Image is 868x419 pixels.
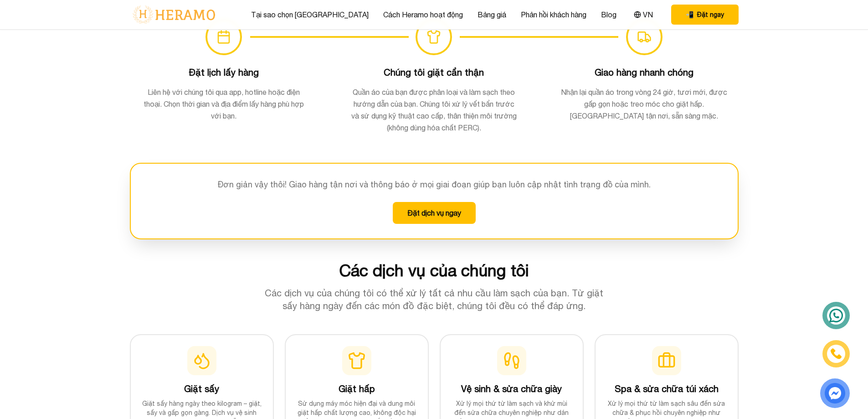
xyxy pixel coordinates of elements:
[631,9,656,21] button: VN
[145,178,723,191] p: Đơn giản vậy thôi! Giao hàng tận nơi và thông báo ở mọi giai đoạn giúp bạn luôn cập nhật tình trạ...
[351,66,517,79] h3: Chúng tôi giặt cẩn thận
[141,86,307,122] p: Liên hệ với chúng tôi qua app, hotline hoặc điện thoại. Chọn thời gian và địa điểm lấy hàng phù h...
[259,287,609,312] p: Các dịch vụ của chúng tôi có thể xử lý tất cả nhu cầu làm sạch của bạn. Từ giặt sấy hàng ngày đến...
[130,261,739,279] h2: Các dịch vụ của chúng tôi
[686,10,693,19] span: phone
[824,341,848,366] a: phone-icon
[383,9,463,20] a: Cách Heramo hoạt động
[251,9,369,20] a: Tại sao chọn [GEOGRAPHIC_DATA]
[141,66,307,79] h3: Đặt lịch lấy hàng
[297,383,417,395] h3: Giặt hấp
[697,10,724,19] span: Đặt ngay
[831,348,842,359] img: phone-icon
[142,383,262,395] h3: Giặt sấy
[671,5,739,25] button: phone Đặt ngay
[351,86,517,134] p: Quần áo của bạn được phân loại và làm sạch theo hướng dẫn của bạn. Chúng tôi xử lý vết bẩn trước ...
[521,9,586,20] a: Phản hồi khách hàng
[393,202,476,224] button: Đặt dịch vụ ngay
[561,66,727,79] h3: Giao hàng nhanh chóng
[606,383,727,395] h3: Spa & sửa chữa túi xách
[601,9,616,20] a: Blog
[452,383,572,395] h3: Vệ sinh & sửa chữa giày
[561,86,727,122] p: Nhận lại quần áo trong vòng 24 giờ, tươi mới, được gấp gọn hoặc treo móc cho giặt hấp. [GEOGRAPHI...
[130,5,218,24] img: logo-with-text.png
[478,9,506,20] a: Bảng giá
